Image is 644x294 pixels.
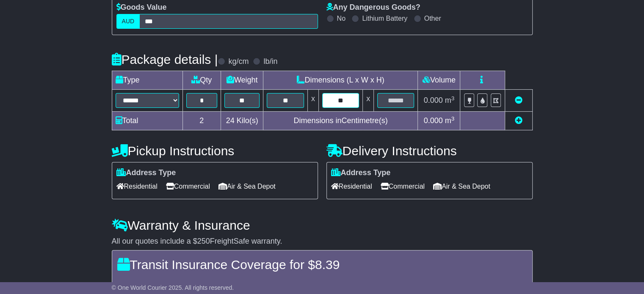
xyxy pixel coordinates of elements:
td: 2 [182,112,221,130]
label: Address Type [331,168,391,178]
td: Dimensions (L x W x H) [263,71,418,90]
span: Air & Sea Depot [433,180,490,193]
span: Commercial [166,180,210,193]
h4: Pickup Instructions [112,144,318,158]
label: Address Type [116,168,176,178]
label: kg/cm [228,57,249,66]
h4: Delivery Instructions [326,144,533,158]
h4: Transit Insurance Coverage for $ [117,258,527,272]
sup: 3 [451,95,455,102]
label: Lithium Battery [362,14,407,22]
td: Type [112,71,182,90]
div: All our quotes include a $ FreightSafe warranty. [112,237,533,246]
span: Commercial [381,180,425,193]
label: lb/in [263,57,277,66]
td: Volume [418,71,460,90]
span: 24 [226,116,235,125]
label: No [337,14,345,22]
td: Kilo(s) [221,112,263,130]
td: Qty [182,71,221,90]
span: m [445,96,455,104]
span: Residential [331,180,372,193]
td: Total [112,112,182,130]
span: 0.000 [424,116,443,125]
a: Remove this item [515,96,522,104]
span: Residential [116,180,158,193]
span: Air & Sea Depot [218,180,276,193]
span: 250 [197,237,210,245]
span: 0.000 [424,96,443,104]
label: Any Dangerous Goods? [326,3,420,12]
td: Dimensions in Centimetre(s) [263,112,418,130]
span: © One World Courier 2025. All rights reserved. [112,284,234,291]
label: Other [424,14,441,22]
td: x [307,90,318,112]
a: Add new item [515,116,522,125]
span: 8.39 [315,258,340,272]
h4: Package details | [112,52,218,66]
td: Weight [221,71,263,90]
sup: 3 [451,115,455,122]
span: m [445,116,455,125]
label: Goods Value [116,3,167,12]
h4: Warranty & Insurance [112,218,533,232]
label: AUD [116,14,140,29]
td: x [363,90,374,112]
